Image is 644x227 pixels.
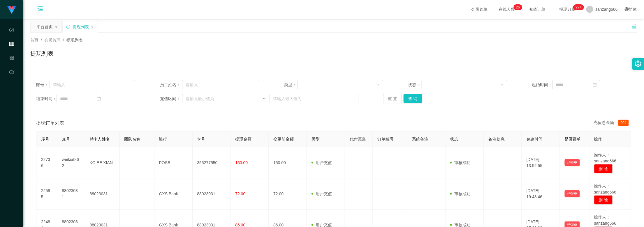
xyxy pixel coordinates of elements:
[50,80,135,89] input: 请输入
[9,66,14,125] a: 图标: dashboard平台首页
[269,147,307,178] td: 150.00
[63,38,64,42] span: /
[9,39,14,51] i: 图标: table
[516,4,518,10] p: 2
[41,137,49,141] span: 序号
[573,4,584,10] sup: 1181
[594,184,616,194] span: 操作人：sanzang666
[7,6,16,14] img: logo.9652507e.png
[269,178,307,210] td: 72.00
[593,83,597,87] i: 图标: calendar
[197,137,205,141] span: 卡号
[522,147,560,178] td: [DATE] 13:52:55
[44,38,61,42] span: 会员管理
[565,159,580,166] button: 已锁单
[41,38,42,42] span: /
[91,25,94,29] i: 图标: close
[377,137,394,141] span: 订单编号
[594,152,616,163] span: 操作人：sanzang666
[312,160,332,165] span: 用户充值
[632,24,637,29] i: 图标: unlock
[532,82,552,88] span: 起始时间：
[518,4,520,10] p: 6
[97,97,101,101] i: 图标: calendar
[526,7,548,11] span: 充值订单
[30,0,50,19] i: 图标: menu-unfold
[160,82,182,88] span: 员工姓名：
[154,178,193,210] td: GXS Bank
[635,61,641,67] i: 图标: setting
[412,137,428,141] span: 系统备注
[496,7,518,11] span: 在线人数
[9,25,14,37] i: 图标: check-circle-o
[9,56,14,108] span: 产品管理
[9,42,14,94] span: 会员管理
[90,137,110,141] span: 持卡人姓名
[565,137,581,141] span: 是否锁单
[193,178,231,210] td: 88023031
[9,53,14,65] i: 图标: appstore-o
[36,120,64,127] span: 提现订单列表
[350,137,366,141] span: 代付渠道
[625,7,629,11] i: 图标: global
[54,25,58,29] i: 图标: close
[85,147,120,178] td: KO EE XIAN
[73,21,89,32] div: 提现列表
[57,178,85,210] td: 88023031
[36,96,57,102] span: 结束时间：
[312,137,320,141] span: 类型
[235,191,245,196] span: 72.00
[404,94,422,103] button: 查 询
[594,164,613,173] button: 删 除
[36,82,50,88] span: 账号：
[565,190,580,197] button: 已锁单
[36,147,57,178] td: 22736
[408,82,422,88] span: 状态：
[376,83,380,87] i: 图标: down
[383,94,402,103] button: 重 置
[594,215,616,226] span: 操作人：sanzang666
[182,94,259,103] input: 请输入最小值为
[450,160,471,165] span: 审核成功
[154,147,193,178] td: POSB
[66,25,70,29] i: 图标: sync
[124,137,141,141] span: 团队名称
[270,94,358,103] input: 请输入最大值为
[312,191,332,196] span: 用户充值
[618,120,629,126] span: 904
[36,178,57,210] td: 22595
[36,21,53,32] div: 平台首页
[273,137,294,141] span: 变更前金额
[182,80,259,89] input: 请输入
[488,137,505,141] span: 备注信息
[500,83,504,87] i: 图标: down
[66,38,83,42] span: 提现列表
[193,147,231,178] td: 355277550
[522,178,560,210] td: [DATE] 19:43:46
[62,137,70,141] span: 账号
[450,191,471,196] span: 审核成功
[514,4,522,10] sup: 26
[284,82,298,88] span: 类型：
[235,137,251,141] span: 提现金额
[159,137,167,141] span: 银行
[235,160,248,165] span: 150.00
[594,120,631,127] div: 充值总金额：
[450,137,458,141] span: 状态
[85,178,120,210] td: 88023031
[30,38,38,42] span: 首页
[594,137,602,141] span: 操作
[9,28,14,80] span: 数据中心
[57,147,85,178] td: weikiat862
[160,96,182,102] span: 充值区间：
[594,195,613,205] button: 删 除
[557,7,579,11] span: 提现订单
[259,96,270,102] span: ~
[30,49,54,58] h1: 提现列表
[527,137,543,141] span: 创建时间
